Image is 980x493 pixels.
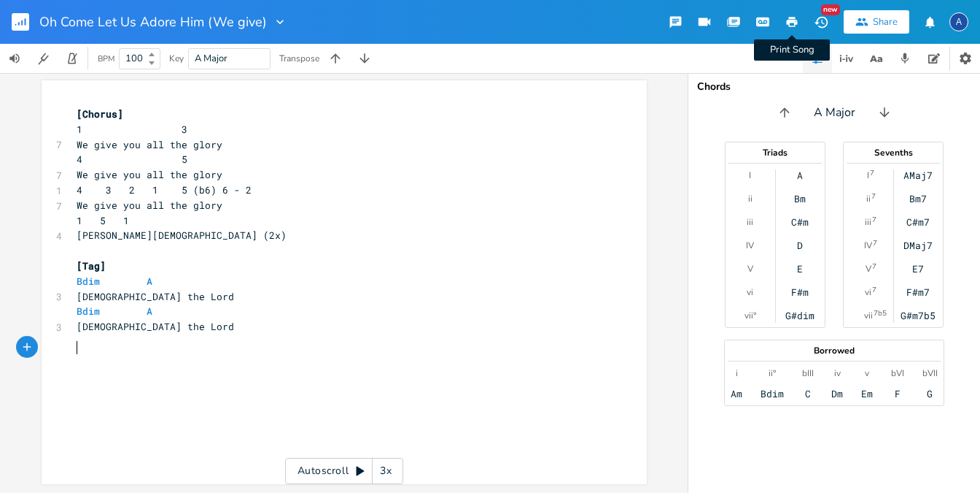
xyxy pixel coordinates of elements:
[746,240,754,251] div: IV
[744,310,756,321] div: vii°
[77,199,222,212] span: We give you all the glory
[906,216,930,228] div: C#m7
[747,263,753,275] div: V
[872,261,876,272] sup: 7
[805,388,811,400] div: C
[747,216,753,228] div: iii
[831,388,843,400] div: Dm
[77,259,106,272] span: [Tag]
[77,229,287,242] span: [PERSON_NAME][DEMOGRAPHIC_DATA] (2x)
[871,191,876,202] sup: 7
[821,4,840,15] div: New
[903,169,933,181] div: AMaj7
[77,275,100,288] span: Bdim
[834,367,841,379] div: iv
[797,263,803,275] div: E
[797,240,803,251] div: D
[909,193,927,205] div: Bm7
[697,82,971,92] div: Chords
[873,15,898,28] div: Share
[77,138,222,151] span: We give you all the glory
[777,9,806,35] button: Print Song
[927,388,933,400] div: G
[169,54,184,63] div: Key
[147,275,152,288] span: A
[872,284,876,296] sup: 7
[866,193,871,205] div: ii
[77,183,252,196] span: 4 3 2 1 5 (b6) 6 - 2
[747,286,753,298] div: vi
[802,367,814,379] div: bIII
[785,310,814,321] div: G#dim
[865,286,871,298] div: vi
[814,104,855,121] span: A Major
[901,310,936,321] div: G#m7b5
[870,167,874,179] sup: 7
[748,193,752,205] div: ii
[726,148,825,157] div: Triads
[922,367,938,379] div: bVII
[865,216,871,228] div: iii
[77,320,234,333] span: [DEMOGRAPHIC_DATA] the Lord
[864,240,872,251] div: IV
[147,305,152,318] span: A
[373,458,399,484] div: 3x
[844,148,943,157] div: Sevenths
[906,286,930,298] div: F#m7
[865,367,869,379] div: v
[867,169,869,181] div: I
[949,12,968,31] div: Alexis Ruiz
[895,388,901,400] div: F
[749,169,751,181] div: I
[791,286,809,298] div: F#m
[77,214,129,227] span: 1 5 1
[77,123,187,136] span: 1 3
[769,367,776,379] div: ii°
[873,237,877,249] sup: 7
[761,388,784,400] div: Bdim
[39,15,267,28] span: Oh Come Let Us Adore Him (We give)
[791,216,809,228] div: C#m
[98,55,114,63] div: BPM
[77,290,234,303] span: [DEMOGRAPHIC_DATA] the Lord
[806,9,836,35] button: New
[77,107,123,121] span: [Chorus]
[195,52,227,65] span: A Major
[279,54,319,63] div: Transpose
[844,10,909,34] button: Share
[77,153,187,166] span: 4 5
[77,168,222,181] span: We give you all the glory
[736,367,738,379] div: i
[794,193,806,205] div: Bm
[866,263,871,275] div: V
[731,388,742,400] div: Am
[285,458,403,484] div: Autoscroll
[949,5,968,39] button: A
[872,214,876,226] sup: 7
[77,305,100,318] span: Bdim
[864,310,873,321] div: vii
[797,169,803,181] div: A
[725,346,944,355] div: Borrowed
[903,240,933,251] div: DMaj7
[874,307,887,319] sup: 7b5
[912,263,924,275] div: E7
[861,388,873,400] div: Em
[891,367,904,379] div: bVI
